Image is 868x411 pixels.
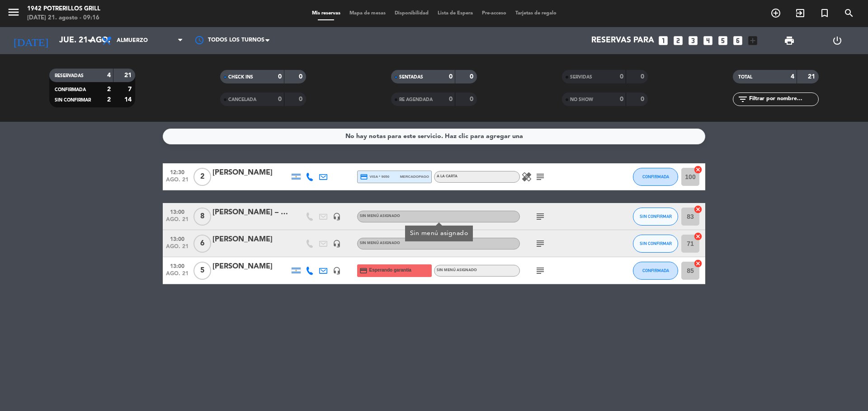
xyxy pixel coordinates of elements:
[633,168,678,186] button: CONFIRMADA
[400,174,429,180] span: mercadopago
[360,214,400,218] span: Sin menú asignado
[535,211,546,222] i: subject
[620,74,623,80] strong: 0
[27,5,100,14] div: 1942 Potrerillos Grill
[212,234,289,245] div: [PERSON_NAME]
[166,217,189,227] span: ago. 21
[333,240,341,248] i: headset_mic
[770,8,781,18] i: add_circle_outline
[693,205,703,214] i: cancel
[672,35,684,46] i: looks_two
[27,14,100,23] div: [DATE] 21. agosto - 09:16
[212,261,289,272] div: [PERSON_NAME]
[55,88,86,92] span: CONFIRMADA
[166,260,189,271] span: 13:00
[641,96,646,102] strong: 0
[278,74,282,80] strong: 0
[784,35,795,46] span: print
[212,167,289,179] div: [PERSON_NAME]
[535,238,546,249] i: subject
[808,74,817,80] strong: 21
[166,244,189,254] span: ago. 21
[369,267,411,274] span: Esperando garantía
[117,37,148,44] span: Almuerzo
[470,96,475,102] strong: 0
[570,97,593,102] span: NO SHOW
[360,173,368,181] i: credit_card
[449,74,453,80] strong: 0
[84,35,95,46] i: arrow_drop_down
[738,75,752,79] span: TOTAL
[633,235,678,253] button: SIN CONFIRMAR
[732,35,744,46] i: looks_6
[844,8,854,18] i: search
[228,75,253,79] span: CHECK INS
[470,74,475,80] strong: 0
[390,11,433,16] span: Disponibilidad
[737,94,748,105] i: filter_list
[124,72,133,79] strong: 21
[107,72,111,79] strong: 4
[166,166,189,177] span: 12:30
[128,86,133,92] strong: 7
[333,212,341,221] i: headset_mic
[333,267,341,275] i: headset_mic
[633,208,678,226] button: SIN CONFIRMAR
[55,74,84,78] span: RESERVADAS
[641,74,646,80] strong: 0
[747,35,759,46] i: add_box
[437,175,458,178] span: A LA CARTA
[7,31,55,51] i: [DATE]
[521,171,532,182] i: healing
[535,265,546,276] i: subject
[535,171,546,182] i: subject
[437,268,477,272] span: Sin menú asignado
[399,75,423,79] span: SENTADAS
[687,35,699,46] i: looks_3
[212,207,289,218] div: [PERSON_NAME] – Grupo Honda
[717,35,729,46] i: looks_5
[813,27,861,54] div: LOG OUT
[642,174,669,179] span: CONFIRMADA
[360,173,389,181] span: visa * 9050
[55,98,91,102] span: SIN CONFIRMAR
[166,177,189,187] span: ago. 21
[193,208,211,226] span: 8
[307,11,345,16] span: Mis reservas
[620,96,623,102] strong: 0
[591,36,654,45] span: Reservas para
[693,259,703,268] i: cancel
[511,11,561,16] span: Tarjetas de regalo
[345,131,523,142] div: No hay notas para este servicio. Haz clic para agregar una
[193,235,211,253] span: 6
[360,241,400,245] span: Sin menú asignado
[640,241,672,246] span: SIN CONFIRMAR
[640,214,672,219] span: SIN CONFIRMAR
[570,75,592,79] span: SERVIDAS
[642,268,669,273] span: CONFIRMADA
[299,74,304,80] strong: 0
[410,229,468,238] div: Sin menú asignado
[193,168,211,186] span: 2
[693,165,703,174] i: cancel
[7,5,20,19] i: menu
[702,35,714,46] i: looks_4
[791,74,794,80] strong: 4
[278,96,282,102] strong: 0
[166,271,189,281] span: ago. 21
[107,86,111,92] strong: 2
[795,8,806,18] i: exit_to_app
[359,267,368,275] i: credit_card
[819,8,830,18] i: turned_in_not
[832,35,843,46] i: power_settings_new
[748,94,818,104] input: Filtrar por nombre...
[124,97,133,103] strong: 14
[657,35,669,46] i: looks_one
[449,96,453,102] strong: 0
[193,262,211,280] span: 5
[399,97,433,102] span: RE AGENDADA
[433,11,477,16] span: Lista de Espera
[299,96,304,102] strong: 0
[477,11,511,16] span: Pre-acceso
[633,262,678,280] button: CONFIRMADA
